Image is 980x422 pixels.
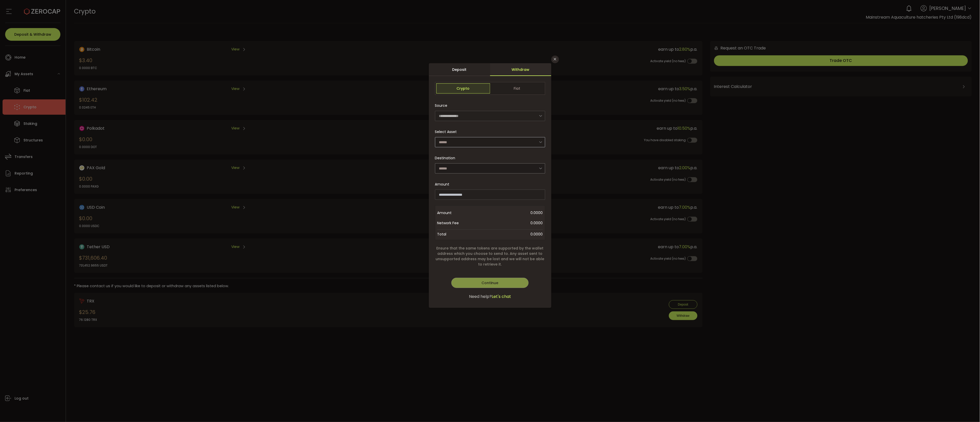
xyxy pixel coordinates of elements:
[435,129,460,134] label: Select Asset
[435,100,448,111] span: Source
[490,83,544,94] span: Fiat
[478,218,543,228] span: 0.0000
[435,155,455,161] span: Destination
[435,246,545,267] span: Ensure that the same tokens are supported by the wallet address which you choose to send to. Any ...
[451,278,528,288] button: Continue
[437,208,478,218] span: Amount
[954,398,980,422] iframe: Chat Widget
[429,63,490,76] div: Deposit
[436,83,490,94] span: Crypto
[435,182,450,187] span: Amount
[481,280,498,285] span: Continue
[429,63,551,308] div: dialog
[551,56,559,63] button: Close
[490,63,551,76] div: Withdraw
[469,294,492,300] span: Need help?
[492,294,511,300] span: Let's chat
[437,231,447,238] span: Total
[531,231,543,238] span: 0.0000
[437,218,478,228] span: Network Fee
[478,208,543,218] span: 0.0000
